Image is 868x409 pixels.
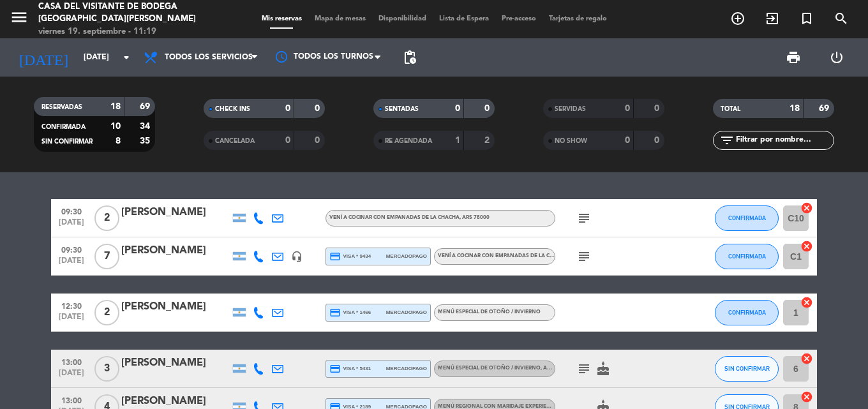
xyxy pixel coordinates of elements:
[56,369,87,383] span: [DATE]
[433,15,495,22] span: Lista de Espera
[56,257,87,271] span: [DATE]
[438,253,598,258] span: Vení a cocinar con empanadas de La Chacha
[555,106,586,112] span: SERVIDAS
[291,251,303,262] i: headset_mic
[715,205,779,231] button: CONFIRMADA
[329,363,371,375] span: visa * 5431
[215,106,250,112] span: CHECK INS
[329,251,371,262] span: visa * 9434
[595,361,611,376] i: cake
[728,253,766,260] span: CONFIRMADA
[215,138,255,144] span: CANCELADA
[438,309,541,315] span: Menú especial de otoño / invierno
[372,15,433,22] span: Disponibilidad
[765,11,780,26] i: exit_to_app
[728,309,766,316] span: CONFIRMADA
[455,136,460,145] strong: 1
[329,251,341,262] i: credit_card
[119,50,134,65] i: arrow_drop_down
[285,136,290,145] strong: 0
[800,202,813,214] i: cancel
[56,242,87,257] span: 09:30
[484,136,492,145] strong: 2
[121,242,230,259] div: [PERSON_NAME]
[94,205,119,231] span: 2
[386,308,427,316] span: mercadopago
[121,355,230,371] div: [PERSON_NAME]
[329,307,371,318] span: visa * 1466
[728,214,766,221] span: CONFIRMADA
[730,11,745,26] i: add_circle_outline
[315,136,322,145] strong: 0
[38,1,207,26] div: Casa del Visitante de Bodega [GEOGRAPHIC_DATA][PERSON_NAME]
[10,43,77,71] i: [DATE]
[10,8,29,31] button: menu
[654,136,662,145] strong: 0
[542,15,613,22] span: Tarjetas de regalo
[121,204,230,221] div: [PERSON_NAME]
[94,300,119,325] span: 2
[329,307,341,318] i: credit_card
[576,249,592,264] i: subject
[800,352,813,365] i: cancel
[786,50,801,65] span: print
[94,244,119,269] span: 7
[165,53,253,62] span: Todos los servicios
[116,137,121,145] strong: 8
[800,240,813,253] i: cancel
[308,15,372,22] span: Mapa de mesas
[438,366,572,371] span: Menú especial de otoño / invierno
[576,211,592,226] i: subject
[255,15,308,22] span: Mis reservas
[715,244,779,269] button: CONFIRMADA
[719,133,735,148] i: filter_list
[455,104,460,113] strong: 0
[329,363,341,375] i: credit_card
[56,298,87,313] span: 12:30
[576,361,592,376] i: subject
[800,390,813,403] i: cancel
[819,104,832,113] strong: 69
[285,104,290,113] strong: 0
[56,218,87,233] span: [DATE]
[735,133,834,147] input: Filtrar por nombre...
[438,404,623,409] span: Menú Regional con maridaje Experiencia Santa [PERSON_NAME]
[715,356,779,382] button: SIN CONFIRMAR
[789,104,800,113] strong: 18
[94,356,119,382] span: 3
[541,366,572,371] span: , ARS 58.000
[625,136,630,145] strong: 0
[121,299,230,315] div: [PERSON_NAME]
[110,102,121,111] strong: 18
[386,252,427,260] span: mercadopago
[110,122,121,131] strong: 10
[41,138,93,145] span: SIN CONFIRMAR
[329,215,490,220] span: Vení a cocinar con empanadas de La Chacha
[555,138,587,144] span: NO SHOW
[56,313,87,327] span: [DATE]
[799,11,814,26] i: turned_in_not
[402,50,417,65] span: pending_actions
[460,215,490,220] span: , ARS 78000
[140,122,153,131] strong: 34
[834,11,849,26] i: search
[385,106,419,112] span: SENTADAS
[10,8,29,27] i: menu
[41,104,82,110] span: RESERVADAS
[386,364,427,373] span: mercadopago
[140,137,153,145] strong: 35
[724,365,770,372] span: SIN CONFIRMAR
[625,104,630,113] strong: 0
[41,124,86,130] span: CONFIRMADA
[654,104,662,113] strong: 0
[56,354,87,369] span: 13:00
[56,392,87,407] span: 13:00
[140,102,153,111] strong: 69
[315,104,322,113] strong: 0
[56,204,87,218] span: 09:30
[715,300,779,325] button: CONFIRMADA
[815,38,858,77] div: LOG OUT
[721,106,740,112] span: TOTAL
[800,296,813,309] i: cancel
[484,104,492,113] strong: 0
